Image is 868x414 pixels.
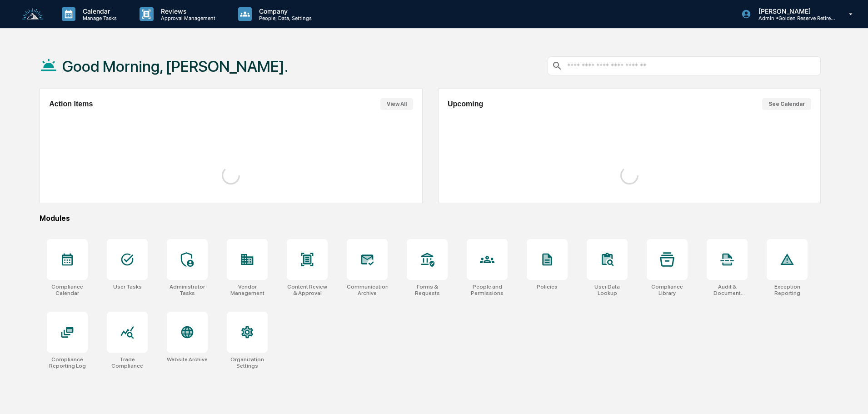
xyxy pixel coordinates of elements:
[707,284,748,296] div: Audit & Document Logs
[751,7,836,15] p: [PERSON_NAME]
[347,284,388,296] div: Communications Archive
[47,356,88,369] div: Compliance Reporting Log
[40,214,821,223] div: Modules
[167,356,208,363] div: Website Archive
[227,356,268,369] div: Organization Settings
[537,284,558,290] div: Policies
[252,7,316,15] p: Company
[287,284,328,296] div: Content Review & Approval
[587,284,628,296] div: User Data Lookup
[767,284,808,296] div: Exception Reporting
[47,284,88,296] div: Compliance Calendar
[647,284,688,296] div: Compliance Library
[448,100,483,108] h2: Upcoming
[154,7,220,15] p: Reviews
[49,100,93,108] h2: Action Items
[407,284,448,296] div: Forms & Requests
[167,284,208,296] div: Administrator Tasks
[75,15,121,21] p: Manage Tasks
[22,8,44,20] img: logo
[62,57,288,75] h1: Good Morning, [PERSON_NAME].
[252,15,316,21] p: People, Data, Settings
[227,284,268,296] div: Vendor Management
[762,98,811,110] button: See Calendar
[107,356,148,369] div: Trade Compliance
[751,15,836,21] p: Admin • Golden Reserve Retirement
[467,284,508,296] div: People and Permissions
[113,284,142,290] div: User Tasks
[75,7,121,15] p: Calendar
[154,15,220,21] p: Approval Management
[380,98,413,110] button: View All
